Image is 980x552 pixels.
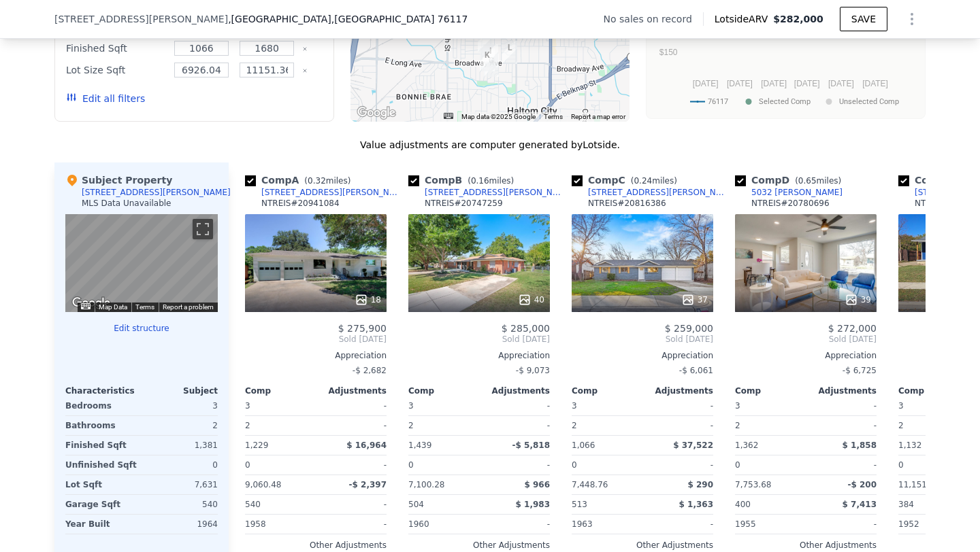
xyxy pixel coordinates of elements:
span: 0 [245,460,250,470]
span: 3 [408,401,414,411]
div: [STREET_ADDRESS][PERSON_NAME] [82,187,231,198]
button: Keyboard shortcuts [81,303,91,309]
div: 4501 Gary Dr [483,44,498,67]
div: - [318,515,387,534]
span: $ 259,000 [665,323,713,334]
div: [STREET_ADDRESS][PERSON_NAME] [588,187,730,198]
div: 1,381 [144,436,218,455]
span: $ 16,964 [346,441,387,450]
div: Garage Sqft [65,495,139,514]
button: Toggle fullscreen view [193,219,213,239]
text: [DATE] [727,79,753,88]
span: 1,066 [572,441,595,450]
div: - [482,396,550,415]
a: Report a problem [163,303,214,311]
span: 0.16 [471,176,489,186]
div: 2 [572,416,640,435]
a: [STREET_ADDRESS][PERSON_NAME] [245,187,403,198]
div: 2 [144,416,218,435]
div: Year Built [65,515,139,534]
span: 1,229 [245,441,268,450]
div: Adjustments [642,385,713,396]
div: - [318,416,387,435]
div: Adjustments [479,385,550,396]
span: ( miles) [299,176,356,186]
div: - [318,455,387,475]
div: - [318,495,387,514]
a: Open this area in Google Maps (opens a new window) [69,294,114,312]
span: Sold [DATE] [408,334,550,345]
text: $150 [659,48,678,57]
span: 0.32 [308,176,326,186]
text: [DATE] [862,79,888,88]
span: 1,132 [898,441,921,450]
button: Map Data [99,303,127,312]
span: -$ 6,725 [843,366,877,375]
div: 1958 [245,515,313,534]
span: 1,362 [735,441,758,450]
div: - [482,455,550,475]
div: - [645,396,713,415]
div: 5032 [PERSON_NAME] [751,187,843,198]
div: 18 [355,293,381,307]
div: 3253 Gene Ln [480,48,495,71]
div: Other Adjustments [245,540,387,551]
div: Comp D [735,173,847,187]
div: Comp [408,385,479,396]
div: - [808,416,877,435]
a: 5032 [PERSON_NAME] [735,187,843,198]
span: 9,060.48 [245,480,281,489]
span: $ 290 [687,480,713,489]
img: Google [69,294,114,312]
a: Report a map error [571,113,625,120]
div: Comp C [572,173,683,187]
span: $ 1,858 [843,441,877,450]
button: Clear [302,46,308,52]
div: 5017 Broadway Ave [502,41,517,64]
span: 3 [572,401,577,411]
text: Selected Comp [759,97,811,106]
div: Bedrooms [65,396,139,415]
div: [STREET_ADDRESS][PERSON_NAME] [261,187,403,198]
span: 3 [898,401,904,411]
span: $ 966 [524,480,550,489]
div: Street View [65,214,218,312]
button: SAVE [840,7,887,31]
div: Appreciation [245,350,387,361]
span: 7,753.68 [735,480,771,489]
div: 2 [898,416,966,435]
div: 7,631 [144,475,218,494]
div: - [645,416,713,435]
span: ( miles) [462,176,519,186]
button: Show Options [898,5,926,33]
div: - [482,515,550,534]
span: $ 272,000 [828,323,877,334]
div: NTREIS # 20941084 [261,198,340,209]
span: $ 1,983 [516,500,550,509]
div: Unfinished Sqft [65,455,139,475]
div: - [482,416,550,435]
div: 4413 Eileen St [478,29,493,52]
text: [DATE] [828,79,854,88]
text: Unselected Comp [839,97,899,106]
div: Adjustments [806,385,877,396]
div: 1964 [144,515,218,534]
div: Finished Sqft [65,436,139,455]
span: , [GEOGRAPHIC_DATA] [228,12,468,26]
div: 40 [518,293,544,307]
span: 7,448.76 [572,480,608,489]
div: MLS Data Unavailable [82,198,171,209]
div: - [645,515,713,534]
div: 37 [681,293,708,307]
div: 39 [845,293,871,307]
div: NTREIS # 20780696 [751,198,830,209]
div: 1963 [572,515,640,534]
div: - [645,455,713,475]
text: 76117 [708,97,728,106]
span: 0 [408,460,414,470]
span: $282,000 [773,14,823,24]
button: Edit all filters [66,92,145,105]
span: 504 [408,500,424,509]
span: ( miles) [789,176,847,186]
div: Lot Size Sqft [66,61,166,80]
